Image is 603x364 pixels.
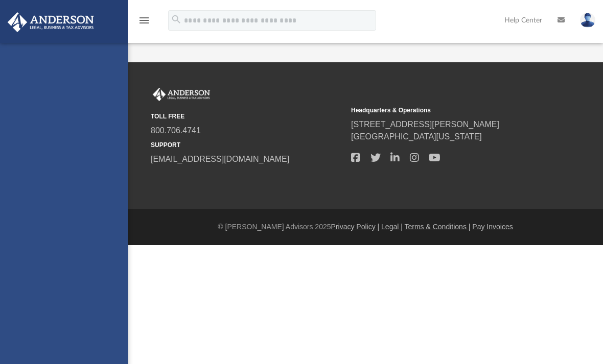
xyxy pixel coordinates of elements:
img: User Pic [580,13,595,28]
i: menu [138,14,150,27]
a: [GEOGRAPHIC_DATA][US_STATE] [351,132,482,141]
a: [STREET_ADDRESS][PERSON_NAME] [351,120,499,129]
small: TOLL FREE [151,112,344,121]
a: Terms & Conditions | [405,223,471,231]
a: menu [138,19,150,27]
img: Anderson Advisors Platinum Portal [151,88,212,101]
a: Privacy Policy | [331,223,380,231]
a: 800.706.4741 [151,126,201,135]
small: Headquarters & Operations [351,106,544,115]
a: Pay Invoices [472,223,513,231]
div: © [PERSON_NAME] Advisors 2025 [128,222,603,232]
small: SUPPORT [151,140,344,150]
a: [EMAIL_ADDRESS][DOMAIN_NAME] [151,155,289,163]
img: Anderson Advisors Platinum Portal [5,12,97,32]
i: search [171,14,182,25]
a: Legal | [381,223,403,231]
